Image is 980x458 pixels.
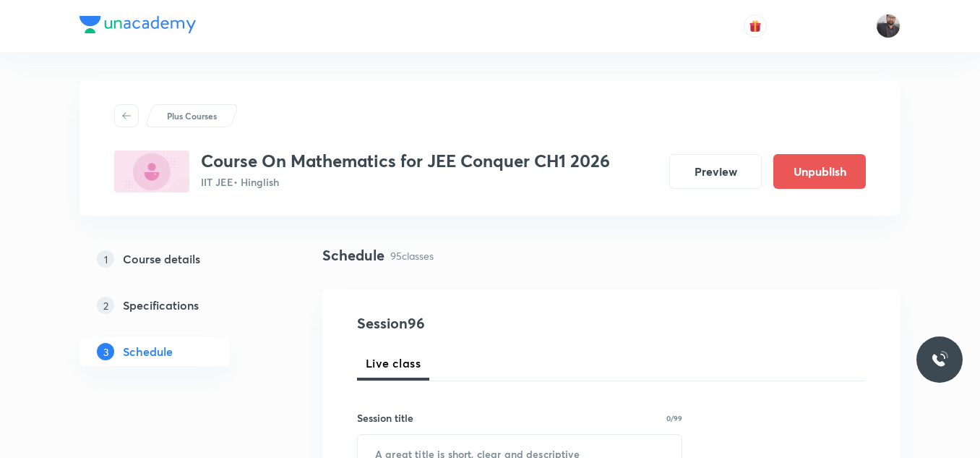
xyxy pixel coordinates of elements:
[123,297,199,314] h5: Specifications
[366,355,421,372] span: Live class
[97,343,114,360] p: 3
[390,248,434,263] p: 95 classes
[931,351,948,368] img: ttu
[79,16,196,33] img: Company Logo
[876,14,901,38] img: Vishal Choudhary
[97,250,114,268] p: 1
[744,14,767,38] button: avatar
[201,174,610,190] p: IIT JEE • Hinglish
[357,313,621,334] h4: Session 96
[123,250,200,268] h5: Course details
[79,245,276,273] a: 1Course details
[357,410,413,425] h6: Session title
[773,154,866,189] button: Unpublish
[666,415,682,422] p: 0/99
[123,343,173,360] h5: Schedule
[97,297,114,314] p: 2
[79,16,196,37] a: Company Logo
[201,150,610,171] h3: Course On Mathematics for JEE Conquer CH1 2026
[669,154,762,189] button: Preview
[322,245,384,266] h4: Schedule
[114,150,189,192] img: 5983A4CE-B87D-4963-A6AE-AE8EF910BCB6_plus.png
[79,291,276,320] a: 2Specifications
[167,109,217,122] p: Plus Courses
[749,20,762,33] img: avatar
